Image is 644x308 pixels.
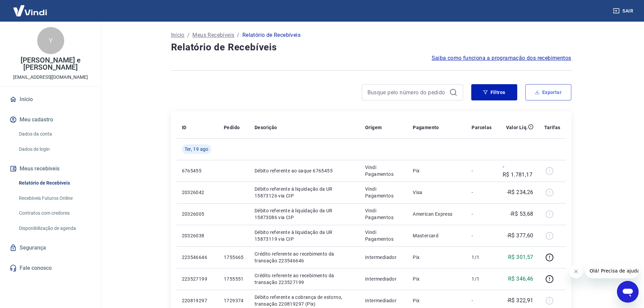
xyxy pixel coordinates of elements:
[8,240,93,255] a: Segurança
[224,254,244,261] p: 1755665
[569,265,583,278] iframe: Fechar mensagem
[508,253,533,261] p: R$ 301,57
[16,206,93,220] a: Contratos com credores
[365,207,402,221] p: Vindi Pagamentos
[8,112,93,127] button: Meu cadastro
[617,281,639,303] iframe: Botão para abrir a janela de mensagens
[16,142,93,156] a: Dados de login
[224,124,240,131] p: Pedido
[8,161,93,176] button: Meus recebíveis
[413,276,461,282] p: Pix
[472,211,492,217] p: -
[544,124,560,131] p: Tarifas
[224,297,244,304] p: 1729374
[192,31,234,39] a: Meus Recebíveis
[255,167,354,174] p: Débito referente ao saque 6765455
[255,251,354,264] p: Crédito referente ao recebimento da transação 223546646
[472,167,492,174] p: -
[255,272,354,286] p: Crédito referente ao recebimento da transação 223527199
[13,74,88,81] p: [EMAIL_ADDRESS][DOMAIN_NAME]
[586,263,639,278] iframe: Mensagem da empresa
[8,261,93,276] a: Fale conosco
[365,124,382,131] p: Origem
[255,124,277,131] p: Descrição
[365,276,402,282] p: Intermediador
[182,276,213,282] p: 223527199
[182,124,187,131] p: ID
[255,294,354,307] p: Débito referente a cobrança de estorno, transação 220819297 (Pix)
[365,297,402,304] p: Intermediador
[612,5,636,17] button: Sair
[472,189,492,196] p: -
[413,189,461,196] p: Visa
[255,207,354,221] p: Débito referente à liquidação da UR 15873086 via CIP
[413,124,439,131] p: Pagamento
[16,127,93,141] a: Dados da conta
[255,186,354,199] p: Débito referente à liquidação da UR 15873126 via CIP
[5,57,96,71] p: [PERSON_NAME] e [PERSON_NAME]
[365,229,402,242] p: Vindi Pagamentos
[182,167,213,174] p: 6765455
[182,297,213,304] p: 220819297
[413,297,461,304] p: Pix
[507,232,533,240] p: -R$ 377,60
[16,191,93,205] a: Recebíveis Futuros Online
[508,275,533,283] p: R$ 346,46
[413,167,461,174] p: Pix
[365,186,402,199] p: Vindi Pagamentos
[413,232,461,239] p: Mastercard
[237,31,239,39] p: /
[16,221,93,235] a: Disponibilização de agenda
[182,211,213,217] p: 20326005
[472,276,492,282] p: 1/1
[413,211,461,217] p: American Express
[365,164,402,177] p: Vindi Pagamentos
[472,232,492,239] p: -
[187,31,190,39] p: /
[255,229,354,242] p: Débito referente à liquidação da UR 15873119 via CIP
[507,297,533,305] p: -R$ 322,91
[472,254,492,261] p: 1/1
[171,41,571,54] h4: Relatório de Recebíveis
[171,31,185,39] a: Início
[432,54,571,62] a: Saiba como funciona a programação dos recebimentos
[471,84,517,100] button: Filtros
[16,176,93,190] a: Relatório de Recebíveis
[510,210,533,218] p: -R$ 53,68
[413,254,461,261] p: Pix
[242,31,301,39] p: Relatório de Recebíveis
[367,87,447,97] input: Busque pelo número do pedido
[506,124,528,131] p: Valor Líq.
[507,188,533,196] p: -R$ 234,26
[8,0,52,21] img: Vindi
[182,254,213,261] p: 223546646
[472,297,492,304] p: -
[8,92,93,107] a: Início
[182,189,213,196] p: 20326042
[37,27,64,54] div: Y
[185,146,209,152] span: Ter, 19 ago
[365,254,402,261] p: Intermediador
[503,163,533,179] p: -R$ 1.781,17
[224,276,244,282] p: 1755551
[4,5,57,10] span: Olá! Precisa de ajuda?
[182,232,213,239] p: 20326038
[525,84,571,100] button: Exportar
[472,124,492,131] p: Parcelas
